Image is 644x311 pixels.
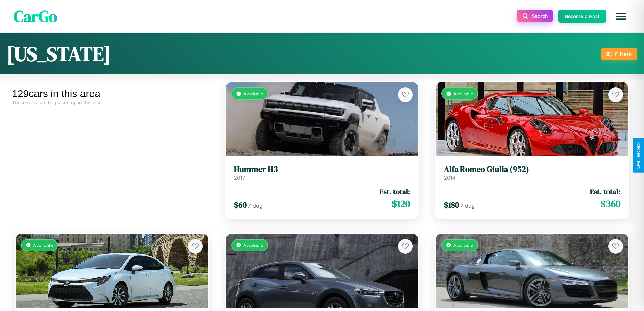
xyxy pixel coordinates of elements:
[234,174,245,181] span: 2017
[234,164,410,181] a: Hummer H32017
[243,91,263,96] span: Available
[444,174,455,181] span: 2014
[234,199,247,210] span: $ 60
[248,202,262,209] span: / day
[558,10,606,23] button: Become a Host
[12,99,212,105] div: These cars can be picked up in this city.
[243,242,263,248] span: Available
[380,186,410,196] span: Est. total:
[517,10,553,22] button: Search
[7,40,111,68] h1: [US_STATE]
[590,186,620,196] span: Est. total:
[615,50,632,58] div: Filters
[444,199,459,210] span: $ 180
[453,242,473,248] span: Available
[532,13,548,19] span: Search
[600,197,620,210] span: $ 360
[444,164,620,174] h3: Alfa Romeo Giulia (952)
[453,91,473,96] span: Available
[601,48,637,60] button: Filters
[636,142,641,169] div: Give Feedback
[12,88,212,99] div: 129 cars in this area
[14,5,57,27] span: CarGo
[612,7,630,26] button: Open menu
[444,164,620,181] a: Alfa Romeo Giulia (952)2014
[234,164,410,174] h3: Hummer H3
[392,197,410,210] span: $ 120
[460,202,475,209] span: / day
[33,242,53,248] span: Available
